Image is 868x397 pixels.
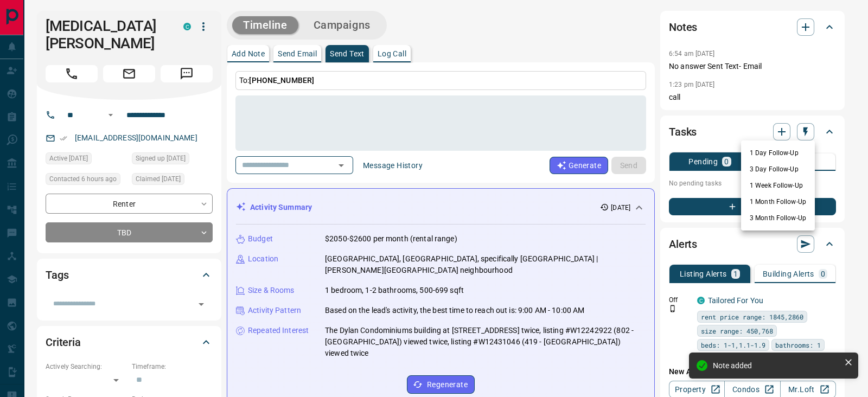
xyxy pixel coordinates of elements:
[741,177,815,194] li: 1 Week Follow-Up
[713,361,840,370] div: Note added
[741,194,815,210] li: 1 Month Follow-Up
[741,145,815,161] li: 1 Day Follow-Up
[741,210,815,226] li: 3 Month Follow-Up
[741,161,815,177] li: 3 Day Follow-Up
